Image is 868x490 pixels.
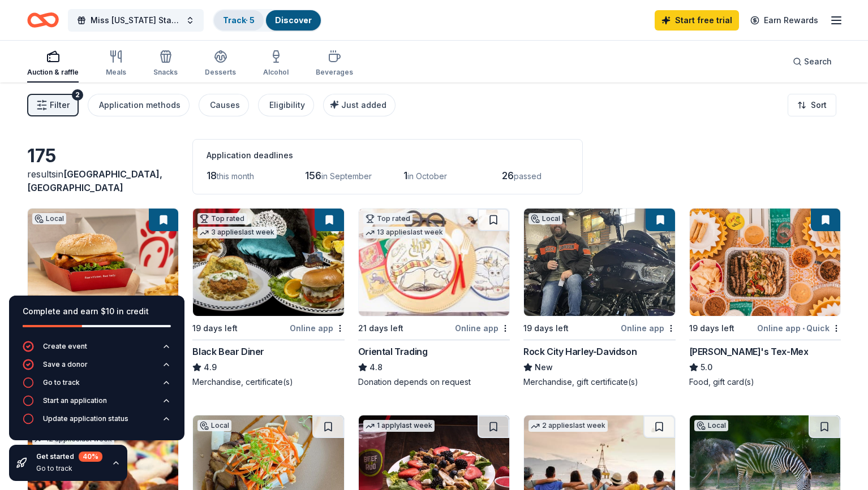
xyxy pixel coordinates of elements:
[192,345,264,358] div: Black Bear Diner
[523,376,675,388] div: Merchandise, gift certificate(s)
[43,378,80,387] div: Go to track
[72,89,83,101] div: 2
[23,359,171,377] button: Save a donor
[50,98,70,112] span: Filter
[36,464,102,473] div: Go to track
[358,322,403,335] div: 21 days left
[43,414,128,423] div: Update application status
[528,213,562,224] div: Local
[694,420,728,431] div: Local
[197,227,277,239] div: 3 applies last week
[197,420,231,431] div: Local
[23,395,171,413] button: Start an application
[99,98,181,112] div: Application methods
[744,10,825,31] a: Earn Rewards
[502,170,514,181] span: 26
[316,68,353,77] div: Beverages
[811,98,827,112] span: Sort
[153,68,178,77] div: Snacks
[690,209,840,316] img: Image for Chuy's Tex-Mex
[192,208,344,388] a: Image for Black Bear DinerTop rated3 applieslast week19 days leftOnline appBlack Bear Diner4.9Mer...
[757,321,841,335] div: Online app Quick
[316,45,353,83] button: Beverages
[27,208,179,388] a: Image for Chick-fil-A (North Little Rock)Local21 days leftOnline app[DEMOGRAPHIC_DATA]-fil-A ([GE...
[27,168,162,193] span: [GEOGRAPHIC_DATA], [GEOGRAPHIC_DATA]
[804,55,832,68] span: Search
[204,361,217,374] span: 4.9
[358,376,510,388] div: Donation depends on request
[27,94,79,116] button: Filter2
[213,9,322,32] button: Track· 5Discover
[321,171,372,181] span: in September
[455,321,510,335] div: Online app
[207,149,569,162] div: Application deadlines
[407,171,447,181] span: in October
[27,68,79,77] div: Auction & raffle
[106,68,126,77] div: Meals
[358,345,428,358] div: Oriental Trading
[217,171,254,181] span: this month
[27,145,179,167] div: 175
[403,170,407,181] span: 1
[514,171,542,181] span: passed
[199,94,249,116] button: Causes
[207,170,217,181] span: 18
[32,213,66,224] div: Local
[68,9,204,32] button: Miss [US_STATE] State Fair
[23,305,171,318] div: Complete and earn $10 in credit
[341,100,386,110] span: Just added
[290,321,345,335] div: Online app
[27,7,59,33] a: Home
[523,345,637,358] div: Rock City Harley-Davidson
[689,376,841,388] div: Food, gift card(s)
[223,15,255,25] a: Track· 5
[36,452,102,462] div: Get started
[323,94,396,116] button: Just added
[27,45,79,83] button: Auction & raffle
[192,376,344,388] div: Merchandise, certificate(s)
[205,45,236,83] button: Desserts
[258,94,314,116] button: Eligibility
[193,209,343,316] img: Image for Black Bear Diner
[192,322,238,335] div: 19 days left
[523,322,569,335] div: 19 days left
[701,361,712,374] span: 5.0
[305,170,321,181] span: 156
[528,420,608,432] div: 2 applies last week
[689,345,809,358] div: [PERSON_NAME]'s Tex-Mex
[358,208,510,388] a: Image for Oriental TradingTop rated13 applieslast week21 days leftOnline appOriental Trading4.8Do...
[263,45,289,83] button: Alcohol
[655,10,739,31] a: Start free trial
[23,341,171,359] button: Create event
[91,14,181,27] span: Miss [US_STATE] State Fair
[363,420,435,432] div: 1 apply last week
[523,208,675,388] a: Image for Rock City Harley-DavidsonLocal19 days leftOnline appRock City Harley-DavidsonNewMerchan...
[28,209,178,316] img: Image for Chick-fil-A (North Little Rock)
[263,68,289,77] div: Alcohol
[363,227,445,239] div: 13 applies last week
[153,45,178,83] button: Snacks
[210,98,240,112] div: Causes
[621,321,676,335] div: Online app
[79,452,102,462] div: 40 %
[788,94,836,116] button: Sort
[205,68,236,77] div: Desserts
[369,361,383,374] span: 4.8
[784,50,841,73] button: Search
[43,342,87,351] div: Create event
[197,213,247,224] div: Top rated
[27,167,179,194] div: results
[535,361,553,374] span: New
[802,324,805,333] span: •
[88,94,190,116] button: Application methods
[23,413,171,431] button: Update application status
[43,360,88,369] div: Save a donor
[43,396,107,405] div: Start an application
[363,213,412,224] div: Top rated
[689,322,734,335] div: 19 days left
[106,45,126,83] button: Meals
[359,209,509,316] img: Image for Oriental Trading
[269,98,305,112] div: Eligibility
[689,208,841,388] a: Image for Chuy's Tex-Mex19 days leftOnline app•Quick[PERSON_NAME]'s Tex-Mex5.0Food, gift card(s)
[27,168,162,193] span: in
